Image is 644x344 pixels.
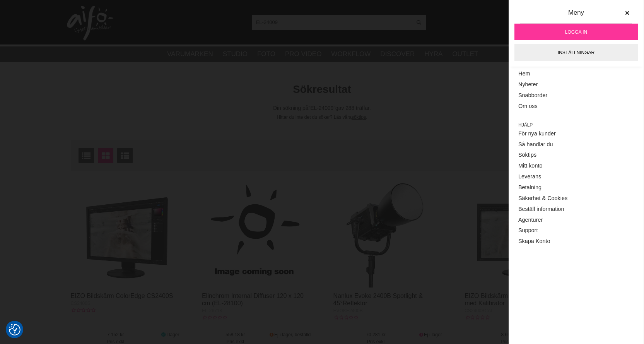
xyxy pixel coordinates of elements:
span: Hjälp [518,122,634,128]
a: Beställ information [518,204,634,215]
span: I lager [166,332,179,337]
img: Revisit consent button [9,324,20,335]
a: Nyheter [518,79,634,90]
a: Outlet [452,49,478,59]
input: Sök produkter ... [252,16,412,28]
a: Skapa Konto [518,236,634,247]
a: Elinchrom Internal Diffuser 120 x 120 cm (EL-28100) [202,293,304,306]
i: Beställd [268,332,274,337]
a: Om oss [518,101,634,112]
a: Söktips [518,150,634,161]
span: Din sökning på gav 288 träffar. [273,105,371,111]
span: 558.18 [202,331,268,338]
span: . [366,115,367,120]
span: EL-26718 [202,308,222,313]
span: CS2400S [71,301,91,306]
img: Nanlux Evoke 2400B Spotlight & 45°Reflektor [333,179,442,288]
a: Varumärken [167,49,213,59]
button: Samtyckesinställningar [9,323,20,337]
a: Mitt konto [518,161,634,171]
a: Studio [223,49,248,59]
img: logo.png [67,6,113,41]
div: Kundbetyg: 0 [465,314,489,321]
span: 7 152 [71,331,161,338]
span: Ej i lager [424,332,442,337]
a: Så handlar du [518,139,634,150]
a: EIZO Bildskärm ColorEdge CS2400S [71,293,173,299]
a: Inställningar [514,44,638,61]
div: Meny [520,8,632,24]
div: Kundbetyg: 0 [333,314,358,321]
a: Support [518,225,634,236]
span: 8 692 [465,331,554,338]
h1: Sökresultat [65,82,579,97]
a: Betalning [518,182,634,193]
span: Logga in [565,29,587,36]
img: Elinchrom Internal Diffuser 120 x 120 cm (EL-28100) [202,179,311,288]
div: Kundbetyg: 0 [202,314,227,321]
a: Workflow [331,49,371,59]
a: Utökad listvisning [117,148,133,163]
a: Logga in [514,24,638,40]
span: CS2400SCAL [465,308,494,313]
img: EIZO Bildskärm ColorEdge CS2400S med Kalibrator [465,179,573,288]
img: EIZO Bildskärm ColorEdge CS2400S [71,179,179,288]
div: Kundbetyg: 0 [71,307,96,314]
a: Agenturer [518,215,634,226]
a: Hyra [424,49,442,59]
a: Nanlux Evoke 2400B Spotlight & 45°Reflektor [333,293,423,306]
i: I lager [160,332,166,337]
a: söktips [352,115,366,120]
i: Ej i lager [418,332,424,337]
a: Discover [380,49,415,59]
a: EIZO Bildskärm ColorEdge CS2400S med Kalibrator [465,293,567,306]
a: Foto [257,49,275,59]
span: Hittar du inte det du söker? Läs våra [277,115,351,120]
a: Säkerhet & Cookies [518,193,634,204]
a: Hem [518,68,634,79]
span: Ej i lager, beställd [274,332,311,337]
a: Fönstervisning [98,148,113,163]
a: För nya kunder [518,128,634,139]
span: EL-24009 [308,105,335,111]
span: EVOKE2400B [333,308,363,313]
span: 70 281 [333,331,419,338]
a: Pro Video [285,49,321,59]
a: Listvisning [79,148,94,163]
a: Snabborder [518,90,634,101]
a: Leverans [518,171,634,182]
